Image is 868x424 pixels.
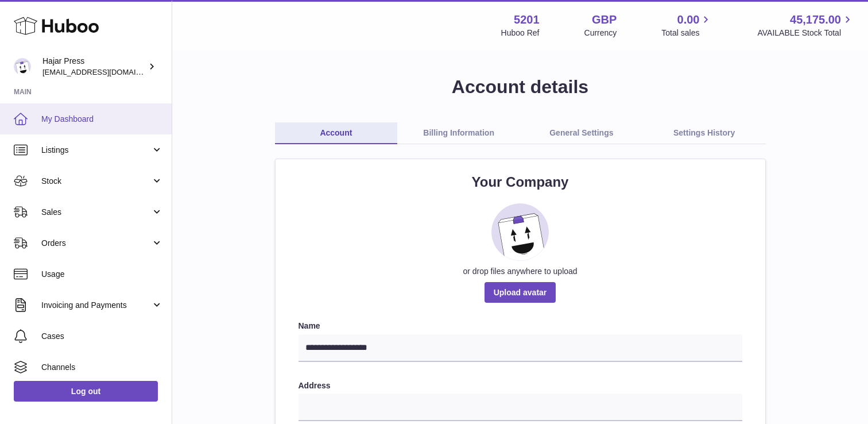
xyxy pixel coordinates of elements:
a: Log out [14,381,158,402]
span: 45,175.00 [790,12,841,28]
span: My Dashboard [41,114,163,125]
a: 0.00 Total sales [661,12,712,38]
span: AVAILABLE Stock Total [757,28,854,38]
span: Stock [41,176,151,187]
img: editorial@hajarpress.com [14,58,31,75]
label: Name [299,321,742,332]
span: 0.00 [677,12,700,28]
label: Address [299,380,742,391]
a: General Settings [520,122,643,144]
span: Channels [41,362,163,373]
span: Orders [41,238,151,249]
span: Cases [41,331,163,342]
a: Account [275,122,398,144]
a: Settings History [643,122,766,144]
div: Huboo Ref [501,28,540,38]
div: Currency [584,28,617,38]
span: Total sales [661,28,712,38]
h1: Account details [191,75,850,99]
img: placeholder_image.svg [491,203,549,261]
span: Upload avatar [485,282,556,303]
span: Usage [41,269,163,280]
div: or drop files anywhere to upload [299,266,742,277]
strong: GBP [592,12,617,28]
div: Hajar Press [42,56,146,78]
span: Sales [41,207,151,218]
strong: 5201 [514,12,540,28]
span: Listings [41,145,151,156]
h2: Your Company [299,173,742,191]
a: 45,175.00 AVAILABLE Stock Total [757,12,854,38]
a: Billing Information [397,122,520,144]
span: [EMAIL_ADDRESS][DOMAIN_NAME] [42,67,169,76]
span: Invoicing and Payments [41,300,151,311]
